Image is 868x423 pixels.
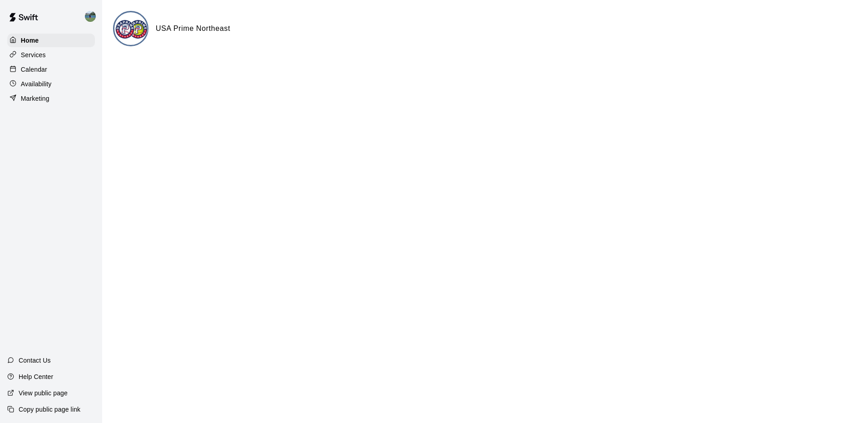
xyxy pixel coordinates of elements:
[7,63,95,76] a: Calendar
[7,34,95,47] a: Home
[7,92,95,105] a: Marketing
[7,77,95,91] a: Availability
[21,79,52,89] p: Availability
[114,12,148,46] img: USA Prime Northeast logo
[21,36,39,45] p: Home
[21,50,46,59] p: Services
[19,405,80,414] p: Copy public page link
[19,389,68,398] p: View public page
[83,7,102,25] div: Andrew Hoffman
[19,356,51,365] p: Contact Us
[7,48,95,62] a: Services
[85,11,96,22] img: Andrew Hoffman
[19,372,53,381] p: Help Center
[21,65,47,74] p: Calendar
[156,23,230,34] h6: USA Prime Northeast
[21,94,49,103] p: Marketing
